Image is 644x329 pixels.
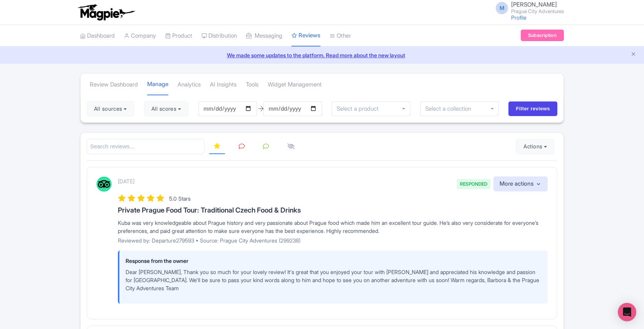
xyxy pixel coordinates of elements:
button: More actions [493,176,548,191]
a: Subscription [521,30,564,41]
img: logo-ab69f6fb50320c5b225c76a69d11143b.png [76,4,136,21]
a: Review Dashboard [90,74,138,95]
input: Select a collection [425,105,476,112]
span: [PERSON_NAME] [511,1,557,8]
a: Tools [246,74,258,95]
img: Tripadvisor Logo [96,176,112,192]
p: Dear [PERSON_NAME], Thank you so much for your lovely review! It's great that you enjoyed your to... [126,268,542,292]
span: M [496,2,508,14]
span: RESPONDED [457,179,490,189]
a: Product [165,25,192,47]
small: Prague City Adventures [511,9,564,14]
a: Reviews [292,25,320,47]
a: Company [124,25,156,47]
button: Actions [516,139,554,154]
a: Messaging [246,25,282,47]
input: Search reviews... [87,139,205,155]
a: AI Insights [210,74,236,95]
button: All scores [144,101,188,116]
a: M [PERSON_NAME] Prague City Adventures [491,2,564,14]
input: Select a product [337,105,383,112]
a: Profile [511,14,527,21]
a: Distribution [201,25,237,47]
div: Kuba was very knowledgeable about Prague history and very passionate about Prague food which made... [118,219,548,235]
a: Analytics [178,74,201,95]
a: Manage [147,74,168,96]
button: All sources [87,101,134,116]
div: Open Intercom Messenger [618,303,636,321]
p: Reviewed by: Departure279593 • Source: Prague City Adventures (299238) [118,236,548,244]
input: Filter reviews [508,101,557,116]
p: Response from the owner [126,257,542,265]
p: [DATE] [118,177,134,185]
a: Dashboard [80,25,115,47]
h3: Private Prague Food Tour: Traditional Czech Food & Drinks [118,206,548,214]
button: Close announcement [631,50,636,59]
a: Widget Management [268,74,322,95]
span: 5.0 Stars [169,195,191,202]
a: We made some updates to the platform. Read more about the new layout [5,51,639,59]
a: Other [330,25,351,47]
